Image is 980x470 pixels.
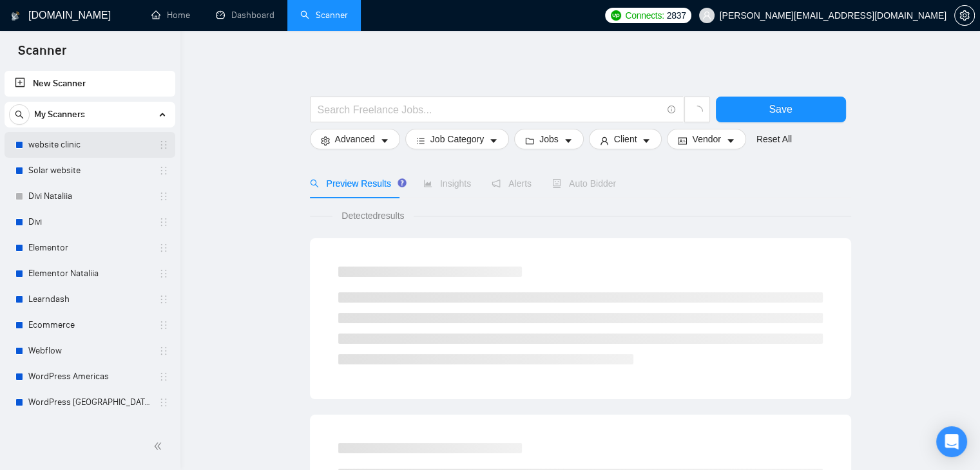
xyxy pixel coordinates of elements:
span: holder [159,268,169,279]
span: caret-down [564,136,573,146]
img: upwork-logo.png [611,10,621,21]
span: holder [159,191,169,202]
a: Divi Nataliia [28,183,151,209]
span: Detected results [332,209,413,223]
a: New Scanner [15,71,165,97]
span: Auto Bidder [552,178,616,189]
span: setting [321,136,330,146]
a: Reset All [756,132,792,146]
a: searchScanner [300,10,348,21]
span: Advanced [335,132,375,146]
input: Search Freelance Jobs... [318,102,662,118]
a: Ecommerce [28,312,151,338]
button: idcardVendorcaret-down [667,129,745,149]
span: idcard [678,136,687,146]
span: caret-down [726,136,735,146]
img: logo [11,6,20,26]
span: holder [159,320,169,330]
span: Job Category [430,132,484,146]
span: loading [691,106,703,117]
span: Insights [423,178,471,189]
button: setting [954,5,975,26]
button: search [9,104,30,125]
button: folderJobscaret-down [514,129,584,149]
span: Preview Results [310,178,403,189]
a: dashboardDashboard [216,10,274,21]
span: caret-down [642,136,651,146]
button: settingAdvancedcaret-down [310,129,400,149]
div: Tooltip anchor [396,177,408,189]
a: WordPress [GEOGRAPHIC_DATA] [28,390,151,415]
span: user [702,11,711,20]
button: barsJob Categorycaret-down [405,129,509,149]
span: holder [159,165,169,176]
a: Elementor Nataliia [28,261,151,287]
span: Jobs [539,132,559,146]
a: Webflow [28,338,151,364]
span: Client [614,132,637,146]
span: caret-down [489,136,498,146]
span: search [10,110,29,119]
span: bars [416,136,425,146]
li: New Scanner [5,71,175,97]
span: holder [159,217,169,227]
span: holder [159,243,169,253]
span: area-chart [423,179,432,188]
span: 2837 [667,8,686,23]
a: UI/UX Amricas/[GEOGRAPHIC_DATA]/[GEOGRAPHIC_DATA] [28,415,151,441]
span: double-left [153,440,166,453]
button: userClientcaret-down [589,129,662,149]
span: Vendor [692,132,720,146]
span: caret-down [380,136,389,146]
span: holder [159,346,169,356]
span: notification [492,179,501,188]
span: holder [159,371,169,382]
span: info-circle [668,106,676,114]
button: Save [716,97,846,122]
a: Elementor [28,235,151,261]
a: Solar website [28,158,151,183]
span: My Scanners [34,102,85,127]
a: WordPress Americas [28,364,151,390]
span: user [600,136,609,146]
span: holder [159,294,169,305]
a: website clinic [28,132,151,158]
span: search [310,179,319,188]
span: Alerts [492,178,532,189]
span: Save [769,101,792,117]
span: Connects: [625,8,664,23]
span: robot [552,179,561,188]
span: holder [159,140,169,150]
div: Open Intercom Messenger [936,426,967,457]
span: Scanner [8,41,77,68]
a: setting [954,10,975,21]
span: folder [525,136,534,146]
span: holder [159,397,169,408]
a: Learndash [28,287,151,312]
a: Divi [28,209,151,235]
a: homeHome [151,10,190,21]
